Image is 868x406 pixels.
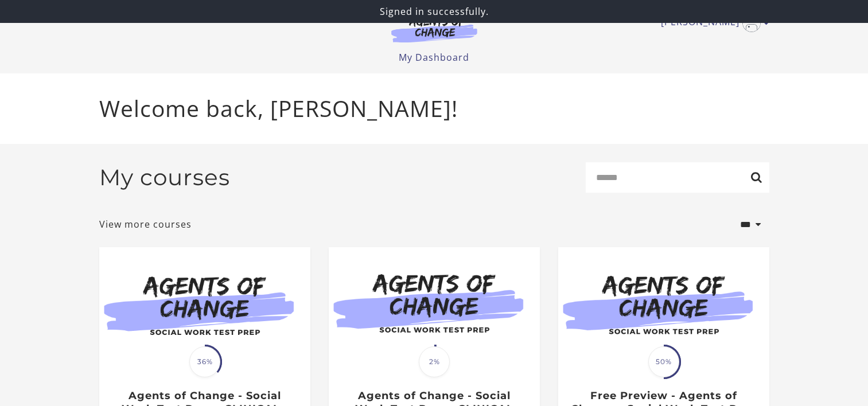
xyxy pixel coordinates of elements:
h2: My courses [99,164,230,191]
span: 36% [189,346,220,377]
a: My Dashboard [399,51,469,64]
p: Signed in successfully. [5,5,863,18]
a: Toggle menu [661,14,764,32]
span: 2% [419,346,450,377]
p: Welcome back, [PERSON_NAME]! [99,92,769,126]
a: View more courses [99,217,192,231]
span: 50% [648,346,679,377]
img: Agents of Change Logo [379,16,489,42]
